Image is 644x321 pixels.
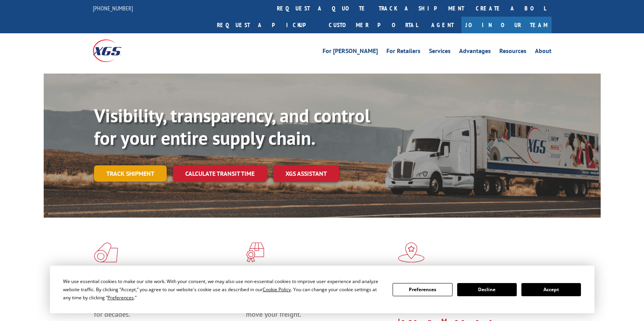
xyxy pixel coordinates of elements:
[108,294,134,301] span: Preferences
[94,291,240,319] span: As an industry carrier of choice, XGS has brought innovation and dedication to flooring logistics...
[211,17,323,33] a: Request a pickup
[173,165,267,182] a: Calculate transit time
[263,286,291,293] span: Cookie Policy
[499,48,526,57] a: Resources
[63,277,383,302] div: We use essential cookies to make our site work. With your consent, we may also use non-essential ...
[94,103,370,150] b: Visibility, transparency, and control for your entire supply chain.
[535,48,552,57] a: About
[246,242,264,263] img: xgs-icon-focused-on-flooring-red
[273,165,339,182] a: XGS ASSISTANT
[398,242,425,263] img: xgs-icon-flagship-distribution-model-red
[429,48,451,57] a: Services
[386,48,420,57] a: For Retailers
[521,283,581,296] button: Accept
[424,17,461,33] a: Agent
[50,266,594,313] div: Cookie Consent Prompt
[93,4,133,12] a: [PHONE_NUMBER]
[94,165,167,182] a: Track shipment
[94,242,118,263] img: xgs-icon-total-supply-chain-intelligence-red
[323,17,424,33] a: Customer Portal
[323,48,378,57] a: For [PERSON_NAME]
[457,283,517,296] button: Decline
[459,48,491,57] a: Advantages
[461,17,552,33] a: Join Our Team
[393,283,452,296] button: Preferences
